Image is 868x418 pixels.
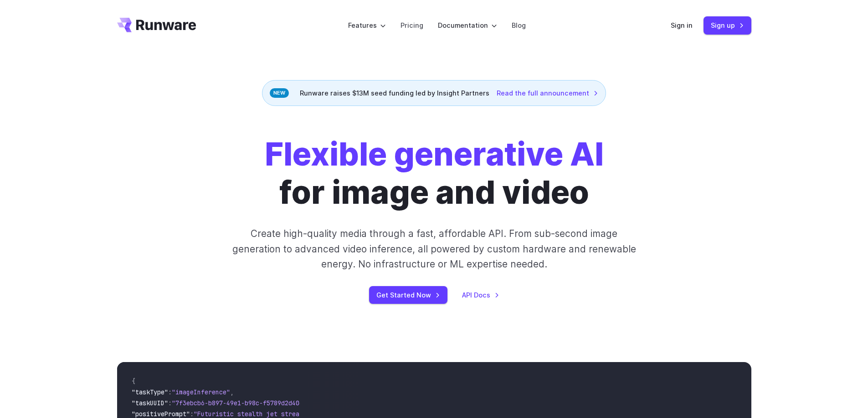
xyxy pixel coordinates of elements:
[369,286,447,304] a: Get Started Now
[230,388,234,396] span: ,
[438,20,497,30] label: Documentation
[462,290,499,300] a: API Docs
[497,88,598,98] a: Read the full announcement
[512,20,526,30] a: Blog
[265,135,604,212] h1: for image and video
[132,377,135,385] span: {
[132,388,168,396] span: "taskType"
[401,20,423,30] a: Pricing
[671,20,693,30] a: Sign in
[231,226,637,272] p: Create high-quality media through a fast, affordable API. From sub-second image generation to adv...
[348,20,386,30] label: Features
[262,80,606,106] div: Runware raises $13M seed funding led by Insight Partners
[132,410,190,418] span: "positivePrompt"
[172,399,310,407] span: "7f3ebcb6-b897-49e1-b98c-f5789d2d40d7"
[168,388,172,396] span: :
[117,18,196,32] a: Go to /
[132,399,168,407] span: "taskUUID"
[265,135,604,173] strong: Flexible generative AI
[190,410,194,418] span: :
[194,410,525,418] span: "Futuristic stealth jet streaking through a neon-lit cityscape with glowing purple exhaust"
[704,16,751,34] a: Sign up
[172,388,230,396] span: "imageInference"
[168,399,172,407] span: :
